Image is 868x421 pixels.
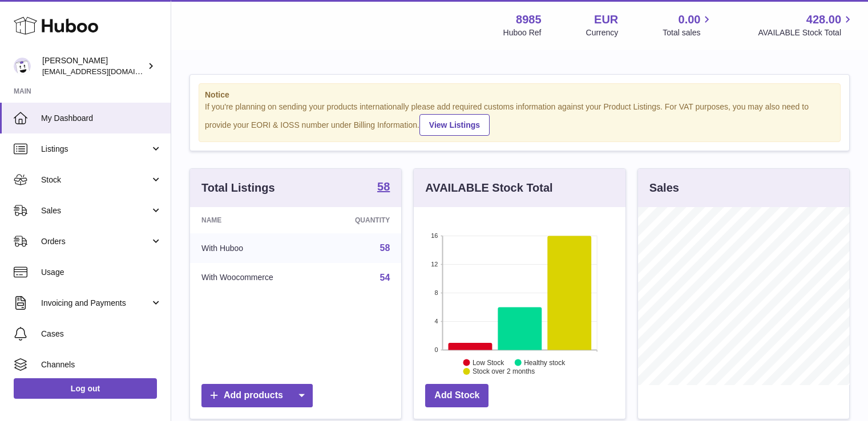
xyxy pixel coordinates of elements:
span: My Dashboard [41,113,162,124]
a: 58 [380,243,390,253]
span: Sales [41,205,150,216]
img: info@dehaanlifestyle.nl [14,58,31,75]
text: 16 [431,232,438,239]
h3: Total Listings [201,180,275,196]
span: Stock [41,175,150,185]
a: Add Stock [425,384,488,407]
a: 428.00 AVAILABLE Stock Total [758,12,854,38]
span: Listings [41,144,150,155]
span: Total sales [663,27,713,38]
text: 0 [435,346,438,353]
h3: Sales [649,180,679,196]
a: View Listings [419,114,490,136]
a: 0.00 Total sales [663,12,713,38]
text: 8 [435,289,438,296]
text: 4 [435,318,438,325]
span: 0.00 [679,12,701,27]
div: Huboo Ref [503,27,542,38]
td: With Woocommerce [190,263,321,293]
span: 428.00 [806,12,841,27]
div: Currency [586,27,619,38]
strong: 8985 [516,12,542,27]
a: 58 [377,181,390,195]
th: Name [190,207,321,233]
span: Channels [41,359,162,370]
a: Add products [201,384,313,407]
strong: 58 [377,181,390,192]
h3: AVAILABLE Stock Total [425,180,552,196]
span: Orders [41,236,150,247]
a: Log out [14,378,157,399]
text: Stock over 2 months [473,367,535,375]
span: AVAILABLE Stock Total [758,27,854,38]
strong: Notice [205,90,834,100]
div: [PERSON_NAME] [42,55,145,77]
span: Cases [41,329,162,339]
a: 54 [380,273,390,282]
span: Usage [41,267,162,278]
th: Quantity [321,207,402,233]
text: Low Stock [473,358,504,366]
div: If you're planning on sending your products internationally please add required customs informati... [205,102,834,136]
span: [EMAIL_ADDRESS][DOMAIN_NAME] [42,67,168,76]
strong: EUR [594,12,618,27]
text: 12 [431,261,438,268]
text: Healthy stock [524,358,566,366]
span: Invoicing and Payments [41,298,150,309]
td: With Huboo [190,233,321,263]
